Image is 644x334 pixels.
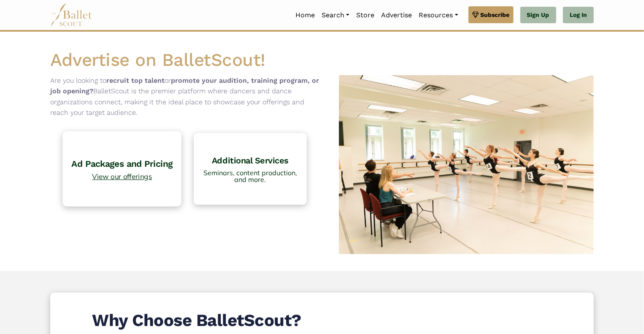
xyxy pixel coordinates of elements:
a: Advertise [378,6,415,24]
a: Resources [415,6,461,24]
h4: Why Choose BalletScout? [92,293,552,331]
a: Ad Packages and Pricing View our offerings [62,131,181,206]
h1: Advertise on BalletScout! [50,49,594,72]
h4: Additional Services [198,155,303,166]
a: Sign Up [520,7,556,24]
a: Store [353,6,378,24]
h4: Ad Packages and Pricing [67,158,177,169]
a: Search [318,6,353,24]
img: Ballerinas at an audition [322,75,594,255]
a: Additional Services Seminars, content production, and more. [194,133,307,205]
p: Are you looking to or BalletScout is the premier platform where dancers and dance organizations c... [50,75,322,118]
img: gem.svg [472,10,479,19]
a: Home [292,6,318,24]
span: Seminars, content production, and more. [198,169,303,183]
a: Subscribe [468,6,514,23]
b: recruit top talent [106,76,165,84]
span: View our offerings [67,173,177,180]
span: Subscribe [481,10,510,19]
a: Log In [563,7,594,24]
b: promote your audition, training program, or job opening? [50,76,319,95]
